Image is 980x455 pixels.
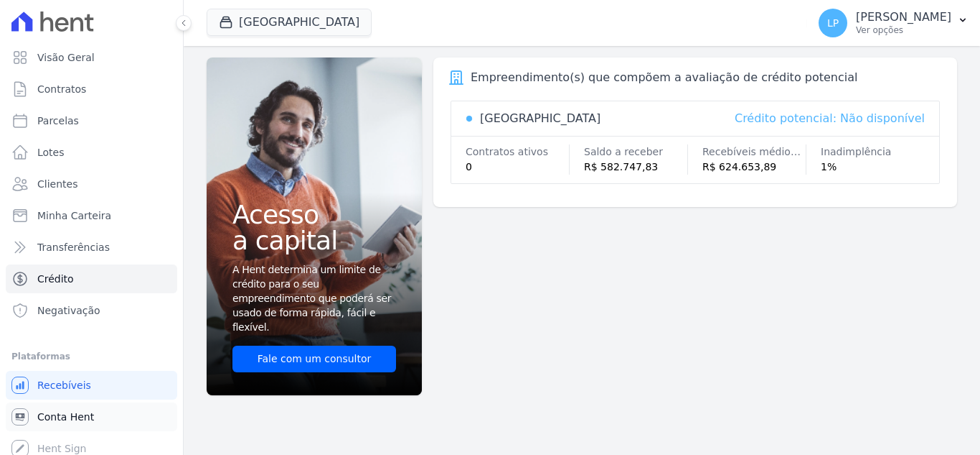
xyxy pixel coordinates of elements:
[37,50,95,65] span: Visão Geral
[6,403,177,431] a: Conta Hent
[480,110,600,127] div: [GEOGRAPHIC_DATA]
[821,160,925,175] div: 1%
[37,208,111,223] span: Minha Carteira
[807,3,980,43] button: LP [PERSON_NAME] Ver opções
[584,144,687,160] div: Saldo a receber
[466,160,569,175] div: 0
[6,371,177,400] a: Recebíveis
[37,82,86,96] span: Contratos
[37,410,94,424] span: Conta Hent
[821,144,925,160] div: Inadimplência
[471,69,857,86] div: Empreendimento(s) que compõem a avaliação de crédito potencial
[11,348,171,365] div: Plataformas
[6,296,177,325] a: Negativação
[856,24,951,36] p: Ver opções
[6,170,177,198] a: Clientes
[466,144,569,160] div: Contratos ativos
[6,138,177,167] a: Lotes
[6,201,177,230] a: Minha Carteira
[735,110,925,127] div: Crédito potencial: Não disponível
[702,144,806,160] div: Recebíveis médios/mês
[37,145,65,160] span: Lotes
[207,9,372,36] button: [GEOGRAPHIC_DATA]
[827,18,839,28] span: LP
[37,378,91,392] span: Recebíveis
[37,272,74,286] span: Crédito
[37,240,110,254] span: Transferências
[6,233,177,262] a: Transferências
[37,114,79,128] span: Parcelas
[232,346,396,372] a: Fale com um consultor
[37,303,100,318] span: Negativação
[37,177,77,191] span: Clientes
[6,265,177,293] a: Crédito
[6,75,177,104] a: Contratos
[6,106,177,135] a: Parcelas
[232,228,396,254] span: a capital
[584,160,687,175] div: R$ 582.747,83
[232,202,396,228] span: Acesso
[232,262,393,334] span: A Hent determina um limite de crédito para o seu empreendimento que poderá ser usado de forma ráp...
[6,43,177,72] a: Visão Geral
[702,160,806,175] div: R$ 624.653,89
[856,10,951,24] p: [PERSON_NAME]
